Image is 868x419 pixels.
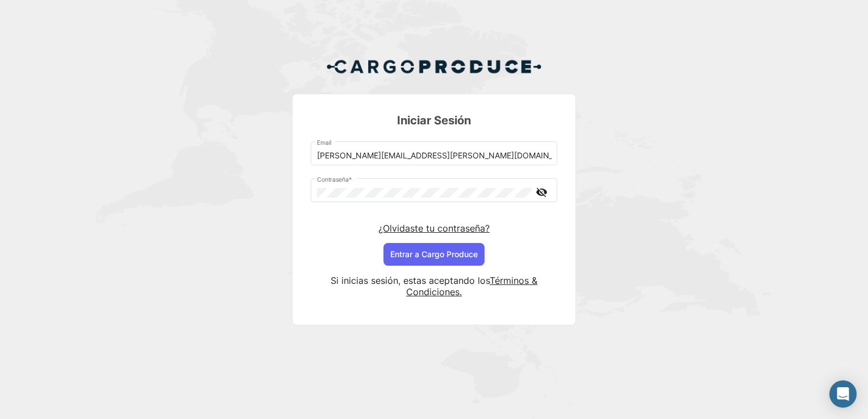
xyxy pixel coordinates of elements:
[317,151,552,161] input: Email
[326,53,542,80] img: Cargo Produce Logo
[383,243,485,266] button: Entrar a Cargo Produce
[535,185,548,199] mat-icon: visibility_off
[311,112,557,128] h3: Iniciar Sesión
[829,380,857,408] div: Abrir Intercom Messenger
[331,275,490,286] span: Si inicias sesión, estas aceptando los
[406,275,537,298] a: Términos & Condiciones.
[378,223,490,234] a: ¿Olvidaste tu contraseña?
